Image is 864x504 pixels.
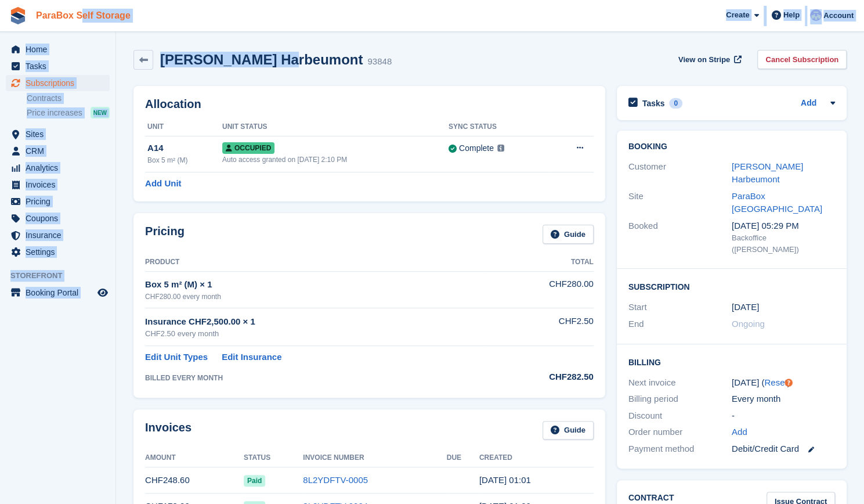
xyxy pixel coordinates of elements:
[732,232,835,255] div: Backoffice ([PERSON_NAME])
[757,50,847,69] a: Cancel Subscription
[783,9,800,21] span: Help
[26,75,95,91] span: Subscriptions
[732,319,765,329] span: Ongoing
[732,426,747,439] a: Add
[6,210,110,226] a: menu
[145,118,222,136] th: Unit
[783,377,794,388] div: Tooltip anchor
[222,351,281,364] a: Edit Insurance
[91,107,110,118] div: NEW
[26,210,95,226] span: Coupons
[244,449,303,467] th: Status
[732,301,759,314] time: 2025-07-03 23:00:00 UTC
[26,193,95,210] span: Pricing
[145,253,483,272] th: Product
[628,190,732,216] div: Site
[26,177,95,193] span: Invoices
[642,98,665,109] h2: Tasks
[483,308,594,346] td: CHF2.50
[732,442,835,456] div: Debit/Credit Card
[147,155,222,165] div: Box 5 m² (M)
[145,373,483,383] div: BILLED EVERY MONTH
[6,193,110,210] a: menu
[483,370,594,384] div: CHF282.50
[26,160,95,176] span: Analytics
[303,449,446,467] th: Invoice Number
[732,219,835,233] div: [DATE] 05:29 PM
[6,143,110,159] a: menu
[447,449,479,467] th: Due
[459,142,494,154] div: Complete
[479,449,594,467] th: Created
[222,142,274,154] span: Occupied
[726,9,749,21] span: Create
[6,285,110,301] a: menu
[145,351,208,364] a: Edit Unit Types
[26,126,95,142] span: Sites
[483,253,594,272] th: Total
[6,227,110,243] a: menu
[628,301,732,314] div: Start
[810,9,822,21] img: Gaspard Frey
[26,244,95,260] span: Settings
[26,41,95,57] span: Home
[732,191,822,214] a: ParaBox [GEOGRAPHIC_DATA]
[674,50,744,69] a: View on Stripe
[145,467,244,494] td: CHF248.60
[628,409,732,423] div: Discount
[628,393,732,406] div: Billing period
[26,58,95,74] span: Tasks
[147,142,222,155] div: A14
[145,421,191,440] h2: Invoices
[145,449,244,467] th: Amount
[732,409,835,423] div: -
[303,475,368,485] a: 8L2YDFTV-0005
[543,421,594,440] a: Guide
[27,93,110,104] a: Contracts
[6,177,110,193] a: menu
[244,475,265,487] span: Paid
[145,225,185,244] h2: Pricing
[6,75,110,91] a: menu
[145,328,483,340] div: CHF2.50 every month
[628,160,732,186] div: Customer
[628,356,835,368] h2: Billing
[449,118,550,136] th: Sync Status
[628,142,835,152] h2: Booking
[628,219,732,255] div: Booked
[26,227,95,243] span: Insurance
[669,98,682,109] div: 0
[732,161,803,185] a: [PERSON_NAME] Harbeumont
[145,315,483,329] div: Insurance CHF2,500.00 × 1
[732,376,835,390] div: [DATE] ( )
[26,143,95,159] span: CRM
[6,58,110,74] a: menu
[6,41,110,57] a: menu
[160,52,363,67] h2: [PERSON_NAME] Harbeumont
[628,442,732,456] div: Payment method
[678,54,730,66] span: View on Stripe
[222,118,449,136] th: Unit Status
[6,244,110,260] a: menu
[9,7,27,24] img: stora-icon-8386f47178a22dfd0bd8f6a31ec36ba5ce8667c1dd55bd0f319d3a0aa187defe.svg
[367,55,392,69] div: 93848
[145,177,181,190] a: Add Unit
[801,97,816,110] a: Add
[628,426,732,439] div: Order number
[732,393,835,406] div: Every month
[764,377,787,387] a: Reset
[96,286,110,300] a: Preview store
[145,291,483,302] div: CHF280.00 every month
[10,270,115,282] span: Storefront
[145,278,483,291] div: Box 5 m² (M) × 1
[628,318,732,331] div: End
[26,285,95,301] span: Booking Portal
[27,107,82,118] span: Price increases
[483,271,594,308] td: CHF280.00
[6,160,110,176] a: menu
[628,376,732,390] div: Next invoice
[479,475,531,485] time: 2025-08-03 23:01:01 UTC
[823,10,854,21] span: Account
[628,280,835,292] h2: Subscription
[543,225,594,244] a: Guide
